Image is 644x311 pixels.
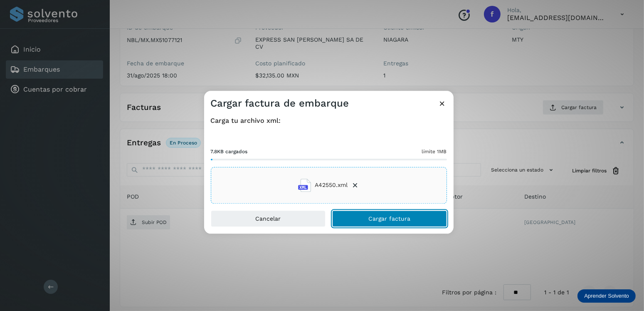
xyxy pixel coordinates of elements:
p: Aprender Solvento [584,293,629,299]
span: Cancelar [255,216,281,221]
h4: Carga tu archivo xml: [211,117,447,124]
span: A42550.xml [315,181,348,190]
button: Cancelar [211,210,326,227]
button: Cargar factura [332,210,447,227]
span: 7.8KB cargados [211,148,248,155]
span: límite 1MB [422,148,447,155]
h3: Cargar factura de embarque [211,97,349,109]
span: Cargar factura [368,216,410,221]
div: Aprender Solvento [577,289,636,303]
